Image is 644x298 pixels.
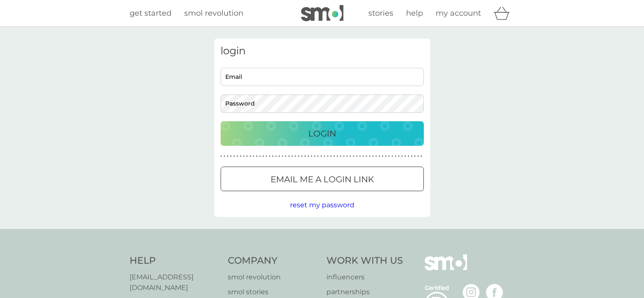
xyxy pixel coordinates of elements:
p: ● [282,154,283,159]
p: ● [420,154,422,159]
a: smol revolution [228,272,318,283]
p: ● [417,154,419,159]
h4: Work With Us [326,254,403,267]
p: ● [350,154,351,159]
span: get started [130,8,171,18]
p: ● [317,154,319,159]
p: ● [311,154,312,159]
a: my account [436,7,481,19]
p: ● [253,154,254,159]
a: partnerships [326,287,403,298]
p: ● [404,154,406,159]
span: stories [368,8,393,18]
p: ● [256,154,257,159]
p: ● [298,154,300,159]
a: [EMAIL_ADDRESS][DOMAIN_NAME] [130,272,220,293]
p: ● [307,154,309,159]
a: stories [368,7,393,19]
p: ● [221,154,222,159]
p: ● [301,154,303,159]
p: ● [327,154,329,159]
p: ● [279,154,280,159]
p: ● [356,154,358,159]
h3: login [221,45,424,57]
button: reset my password [290,200,354,211]
p: ● [237,154,238,159]
p: ● [340,154,342,159]
p: ● [263,154,264,159]
p: ● [337,154,338,159]
p: ● [395,154,396,159]
p: ● [382,154,384,159]
p: ● [392,154,393,159]
p: ● [359,154,361,159]
p: ● [372,154,374,159]
p: ● [227,154,229,159]
p: ● [288,154,290,159]
h4: Company [228,254,318,267]
p: ● [398,154,400,159]
p: ● [324,154,326,159]
p: ● [366,154,368,159]
p: ● [240,154,241,159]
p: ● [321,154,322,159]
button: Email me a login link [221,167,424,191]
p: ● [224,154,225,159]
p: ● [304,154,306,159]
span: my account [436,8,481,18]
p: ● [333,154,335,159]
a: smol stories [228,287,318,298]
p: ● [376,154,377,159]
p: ● [246,154,248,159]
span: help [406,8,423,18]
p: ● [314,154,316,159]
p: ● [369,154,370,159]
a: help [406,7,423,19]
a: smol revolution [184,7,243,19]
p: ● [385,154,387,159]
p: ● [346,154,348,159]
p: ● [249,154,251,159]
a: influencers [326,272,403,283]
p: ● [230,154,232,159]
div: basket [494,5,515,22]
h4: Help [130,254,220,267]
p: ● [379,154,380,159]
p: ● [362,154,364,159]
span: smol revolution [184,8,243,18]
p: Email me a login link [271,173,374,186]
p: ● [275,154,277,159]
p: ● [233,154,235,159]
p: ● [243,154,245,159]
p: ● [272,154,274,159]
p: ● [411,154,412,159]
p: ● [330,154,332,159]
p: ● [259,154,261,159]
p: ● [414,154,416,159]
p: ● [353,154,354,159]
span: reset my password [290,201,354,209]
p: ● [343,154,345,159]
p: ● [295,154,296,159]
p: ● [408,154,409,159]
p: ● [269,154,271,159]
p: ● [388,154,390,159]
p: ● [401,154,403,159]
img: smol [425,254,467,283]
p: Login [308,127,336,140]
p: ● [265,154,267,159]
a: get started [130,7,171,19]
button: Login [221,121,424,146]
img: smol [301,5,343,21]
p: ● [291,154,293,159]
p: ● [285,154,287,159]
